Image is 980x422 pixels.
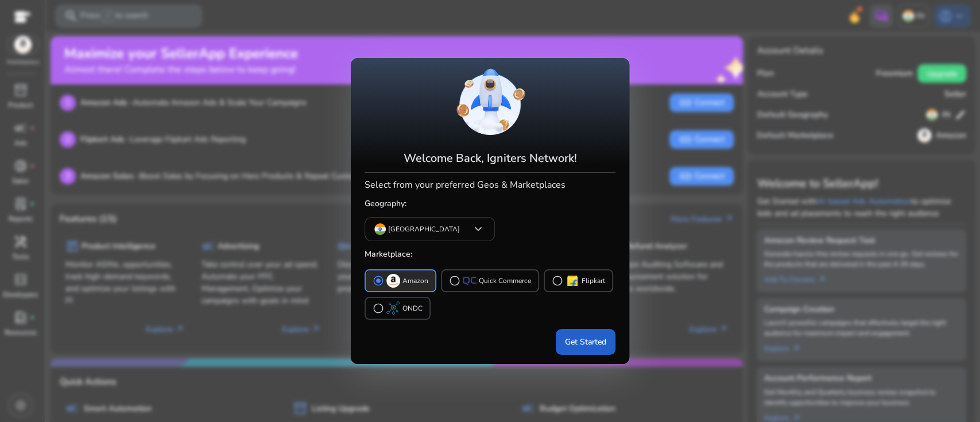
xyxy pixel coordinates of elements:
[386,301,400,315] img: ondc-sm.webp
[402,303,423,315] p: ONDC
[565,274,579,288] img: flipkart.svg
[374,223,386,235] img: in.svg
[373,275,384,287] span: radio_button_checked
[565,336,606,348] span: Get Started
[463,277,477,284] img: QC-logo.svg
[373,303,384,314] span: radio_button_unchecked
[365,195,615,214] h5: Geography:
[471,222,485,236] span: keyboard_arrow_down
[449,275,460,287] span: radio_button_unchecked
[582,275,605,287] p: Flipkart
[479,275,531,287] p: Quick Commerce
[386,274,400,288] img: amazon.svg
[388,224,460,234] p: [GEOGRAPHIC_DATA]
[552,275,563,287] span: radio_button_unchecked
[365,245,615,264] h5: Marketplace:
[402,275,428,287] p: Amazon
[556,329,615,355] button: Get Started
